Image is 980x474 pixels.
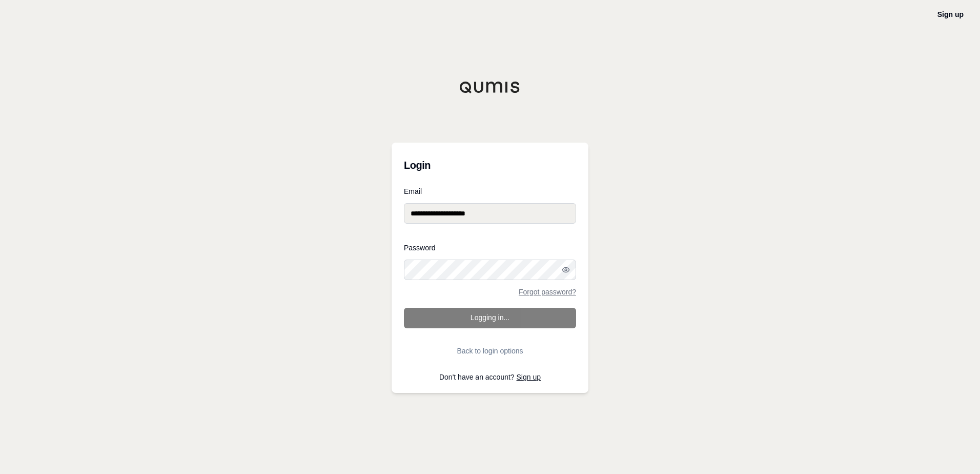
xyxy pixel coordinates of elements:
[404,155,576,175] h3: Login
[519,288,576,295] a: Forgot password?
[404,244,576,251] label: Password
[404,373,576,381] p: Don't have an account?
[404,188,576,195] label: Email
[937,10,964,18] a: Sign up
[459,81,521,93] img: Qumis
[517,373,541,381] a: Sign up
[404,341,576,361] button: Back to login options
